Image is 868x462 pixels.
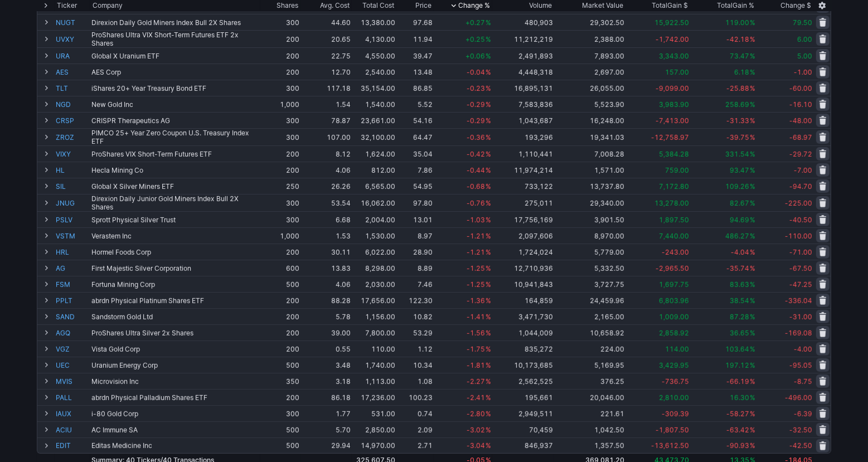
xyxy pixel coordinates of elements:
[486,345,491,353] span: %
[789,84,812,93] span: -60.00
[396,244,434,260] td: 28.90
[726,116,749,125] span: -31.33
[91,216,259,224] div: Sprott Physical Silver Trust
[56,325,89,341] a: AGQ
[56,276,89,292] a: FSM
[396,260,434,276] td: 8.89
[726,35,749,43] span: -42.18
[750,345,755,353] span: %
[659,232,689,240] span: 7,440.00
[750,84,755,93] span: %
[396,14,434,30] td: 97.68
[56,406,89,421] a: IAUX
[465,52,485,60] span: +0.06
[789,216,812,224] span: -40.50
[750,133,755,142] span: %
[396,30,434,47] td: 11.94
[91,116,259,125] div: CRISPR Therapeutics AG
[554,227,625,244] td: 8,970.00
[56,146,89,162] a: VIXY
[492,211,555,227] td: 17,756,169
[396,227,434,244] td: 8.97
[665,166,689,174] span: 759.00
[486,116,491,125] span: %
[750,329,755,337] span: %
[352,292,396,308] td: 17,656.00
[56,357,89,373] a: UEC
[352,194,396,211] td: 16,062.00
[654,18,689,27] span: 15,922.50
[554,64,625,80] td: 2,697.00
[486,68,491,76] span: %
[725,182,749,191] span: 109.26
[492,178,555,194] td: 733,122
[396,178,434,194] td: 54.95
[554,14,625,30] td: 29,302.50
[56,194,89,211] a: JNUG
[352,276,396,292] td: 2,030.00
[91,68,259,76] div: AES Corp
[730,166,749,174] span: 93.47
[465,18,485,27] span: +0.27
[492,80,555,96] td: 16,895,131
[785,199,812,207] span: -225.00
[56,260,89,276] a: AG
[91,329,259,337] div: ProShares Ultra Silver 2x Shares
[554,308,625,324] td: 2,165.00
[300,260,352,276] td: 13.83
[486,35,491,43] span: %
[300,308,352,324] td: 5.78
[467,248,485,256] span: -1.21
[467,280,485,289] span: -1.25
[486,296,491,305] span: %
[467,133,485,142] span: -0.36
[56,293,89,308] a: PPLT
[750,35,755,43] span: %
[725,100,749,109] span: 258.69
[352,341,396,357] td: 110.00
[352,244,396,260] td: 6,022.00
[396,80,434,96] td: 86.85
[789,248,812,256] span: -71.00
[725,18,749,27] span: 119.00
[797,35,812,43] span: 6.00
[750,182,755,191] span: %
[352,47,396,64] td: 4,550.00
[554,145,625,162] td: 7,008.28
[260,292,300,308] td: 200
[352,30,396,47] td: 4,130.00
[91,129,259,145] div: PIMCO 25+ Year Zero Coupon U.S. Treasury Index ETF
[789,182,812,191] span: -94.70
[467,296,485,305] span: -1.36
[656,116,689,125] span: -7,413.00
[492,112,555,128] td: 1,043,687
[665,68,689,76] span: 157.00
[300,276,352,292] td: 4.06
[789,100,812,109] span: -16.10
[793,18,812,27] span: 79.50
[789,264,812,273] span: -67.50
[492,194,555,211] td: 275,011
[730,199,749,207] span: 82.67
[352,96,396,112] td: 1,540.00
[91,100,259,109] div: New Gold Inc
[730,329,749,337] span: 36.65
[785,232,812,240] span: -110.00
[396,145,434,162] td: 35.04
[486,329,491,337] span: %
[656,35,689,43] span: -1,742.00
[486,313,491,321] span: %
[794,166,812,174] span: -7.00
[554,162,625,178] td: 1,571.00
[750,52,755,60] span: %
[492,30,555,47] td: 11,212,219
[785,329,812,337] span: -169.08
[554,211,625,227] td: 3,901.50
[794,68,812,76] span: -1.00
[651,133,689,142] span: -12,758.97
[659,296,689,305] span: 6,803.96
[56,309,89,324] a: SAND
[554,178,625,194] td: 13,737.80
[91,194,259,211] div: Direxion Daily Junior Gold Miners Index Bull 2X Shares
[300,227,352,244] td: 1.53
